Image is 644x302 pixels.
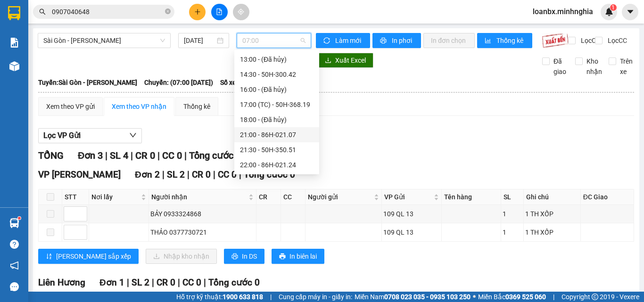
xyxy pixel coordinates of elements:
span: printer [380,37,388,45]
div: 21:00 - 86H-021.07 [240,130,314,140]
span: Tổng cước 0 [189,150,241,161]
span: Sài Gòn - Phan Rí [43,33,165,48]
button: In đơn chọn [423,33,475,48]
span: | [157,150,160,161]
span: message [10,282,19,291]
span: close-circle [165,8,171,14]
strong: 1900 633 818 [223,293,263,301]
span: In phơi [392,35,413,46]
span: CC 0 [182,277,201,288]
span: In DS [242,251,257,261]
input: Tìm tên, số ĐT hoặc mã đơn [52,7,163,17]
button: printerIn phơi [372,33,421,48]
img: solution-icon [9,38,19,48]
span: Cung cấp máy in - giấy in: [279,292,352,302]
div: 18:00 - (Đã hủy) [240,114,314,125]
span: close-circle [165,8,171,16]
button: printerIn DS [224,249,264,264]
span: Miền Nam [355,292,471,302]
strong: 0708 023 035 - 0935 103 250 [384,293,471,301]
td: 109 QL 13 [382,205,442,223]
span: | [152,277,154,288]
span: | [127,277,129,288]
span: CC 0 [162,150,182,161]
img: icon-new-feature [605,8,613,16]
span: SL 4 [110,150,128,161]
span: Đơn 2 [135,169,160,180]
span: SL 2 [167,169,185,180]
div: 14:30 - 50H-300.42 [240,69,314,80]
span: printer [279,253,286,261]
span: Lọc CR [577,35,602,46]
button: bar-chartThống kê [477,33,532,48]
span: printer [231,253,238,261]
button: downloadNhập kho nhận [146,249,217,264]
img: 9k= [542,33,569,48]
span: CR 0 [192,169,211,180]
button: sort-ascending[PERSON_NAME] sắp xếp [38,249,139,264]
span: Người gửi [308,192,372,202]
div: 1 TH XỐP [525,209,578,219]
span: [PERSON_NAME] sắp xếp [56,251,131,261]
span: VP [PERSON_NAME] [38,169,121,180]
strong: 0369 525 060 [505,293,546,301]
input: 14/08/2025 [184,35,215,46]
span: notification [10,261,19,270]
span: 07:00 [242,33,305,48]
div: 16:00 - (Đã hủy) [240,84,314,95]
span: question-circle [10,240,19,249]
span: | [187,169,190,180]
span: bar-chart [485,37,493,45]
div: 1 [503,209,522,219]
button: file-add [211,4,228,20]
div: THẢO 0377730721 [150,227,255,237]
span: Làm mới [335,35,363,46]
span: copyright [592,294,598,300]
td: 109 QL 13 [382,223,442,242]
div: Thống kê [183,101,210,112]
div: BẢY 0933324868 [150,209,255,219]
span: | [184,150,187,161]
span: | [204,277,206,288]
button: printerIn biên lai [272,249,324,264]
span: Xuất Excel [335,55,366,65]
span: plus [194,8,201,15]
span: caret-down [626,8,635,16]
span: down [129,131,137,139]
span: SL 2 [132,277,149,288]
button: caret-down [622,4,638,20]
span: Tổng cước 0 [244,169,295,180]
div: 22:00 - 86H-021.24 [240,160,314,170]
span: Hỗ trợ kỹ thuật: [176,292,263,302]
button: syncLàm mới [316,33,370,48]
sup: 1 [610,4,617,11]
th: Ghi chú [524,189,580,205]
span: Chuyến: (07:00 [DATE]) [144,77,213,88]
span: In biên lai [289,251,317,261]
span: Đã giao [550,56,570,77]
span: Tổng cước 0 [208,277,260,288]
span: file-add [216,8,223,15]
div: Xem theo VP nhận [112,101,166,112]
span: Nơi lấy [91,192,139,202]
span: download [325,57,331,65]
span: search [39,8,46,15]
div: 17:00 (TC) - 50H-368.19 [240,99,314,110]
span: Lọc CC [604,35,628,46]
span: ⚪️ [473,295,476,299]
span: loanbx.minhnghia [525,6,601,17]
span: | [105,150,107,161]
img: logo-vxr [8,6,20,20]
button: Lọc VP Gửi [38,128,142,143]
span: sort-ascending [46,253,52,261]
span: sync [323,37,331,45]
span: Liên Hương [38,277,85,288]
span: | [213,169,215,180]
span: | [162,169,165,180]
span: Số xe: [220,77,238,88]
span: CR 0 [135,150,155,161]
div: 109 QL 13 [383,209,440,219]
div: 1 TH XỐP [525,227,578,237]
span: 1 [611,4,615,11]
span: Người nhận [151,192,247,202]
